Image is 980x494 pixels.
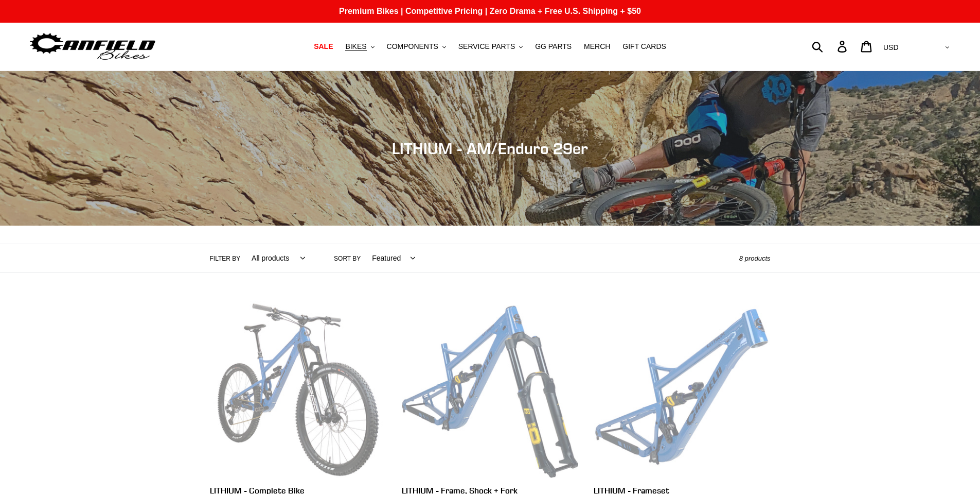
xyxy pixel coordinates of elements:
a: MERCH [579,40,615,54]
span: 8 products [739,254,771,262]
span: SERVICE PARTS [458,42,515,51]
a: GIFT CARDS [617,40,671,54]
a: SALE [309,40,338,54]
span: GG PARTS [535,42,572,51]
label: Filter by [210,254,241,263]
button: SERVICE PARTS [453,40,528,54]
span: MERCH [584,42,610,51]
a: GG PARTS [530,40,577,54]
img: Canfield Bikes [28,30,157,63]
button: BIKES [340,40,379,54]
span: BIKES [345,42,366,51]
span: SALE [314,42,333,51]
span: GIFT CARDS [622,42,666,51]
label: Sort by [334,254,361,263]
span: COMPONENTS [387,42,438,51]
input: Search [817,35,844,58]
button: COMPONENTS [382,40,451,54]
span: LITHIUM - AM/Enduro 29er [392,139,588,158]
